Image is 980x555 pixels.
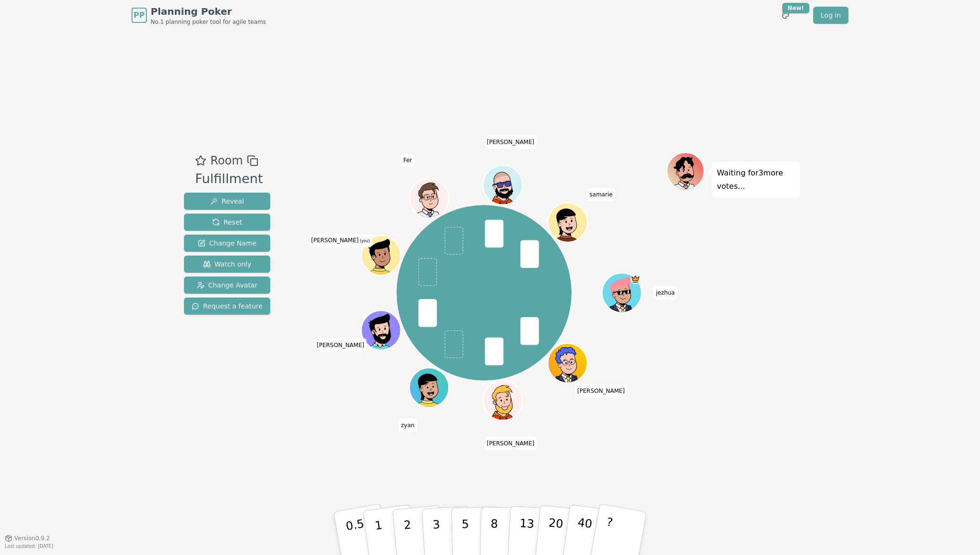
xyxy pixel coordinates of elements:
span: Click to change your name [653,286,677,299]
span: Room [210,152,243,169]
span: Watch only [203,259,252,269]
button: Reveal [184,193,270,210]
span: Reset [212,217,242,227]
span: Reveal [210,196,244,206]
span: Click to change your name [401,154,415,167]
span: Change Name [198,238,256,248]
button: New! [777,7,794,24]
button: Request a feature [184,298,270,315]
span: Request a feature [192,301,263,311]
span: Click to change your name [484,437,537,450]
button: Version0.9.2 [5,534,50,542]
a: PPPlanning PokerNo.1 planning poker tool for agile teams [132,5,266,26]
span: Click to change your name [398,418,417,432]
span: Change Avatar [197,280,258,290]
span: Click to change your name [484,135,537,149]
div: Fulfillment [195,169,263,189]
span: (you) [358,239,370,243]
span: Click to change your name [309,234,372,247]
a: Log in [813,7,848,24]
button: Add as favourite [195,152,206,169]
button: Change Name [184,235,270,252]
p: Waiting for 3 more votes... [717,166,795,193]
button: Watch only [184,256,270,273]
span: Planning Poker [151,5,266,18]
span: No.1 planning poker tool for agile teams [151,18,266,26]
button: Change Avatar [184,277,270,294]
span: Last updated: [DATE] [5,544,53,549]
span: PP [133,10,144,21]
span: Click to change your name [575,384,627,398]
button: Click to change your avatar [363,236,400,274]
div: New! [782,3,809,13]
button: Reset [184,214,270,231]
span: Click to change your name [587,188,615,201]
span: Click to change your name [315,339,367,352]
span: Version 0.9.2 [14,534,50,542]
span: jezhua is the host [631,274,641,284]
